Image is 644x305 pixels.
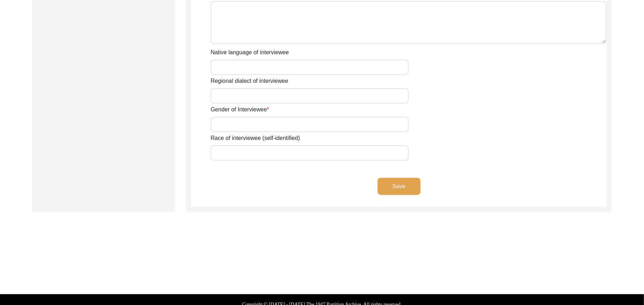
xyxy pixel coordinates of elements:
label: Regional dialect of interviewee [211,77,288,85]
label: Native language of interviewee [211,48,289,57]
button: Save [378,178,421,195]
label: Gender of Interviewee [211,105,269,114]
label: Race of interviewee (self-identified) [211,134,300,142]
